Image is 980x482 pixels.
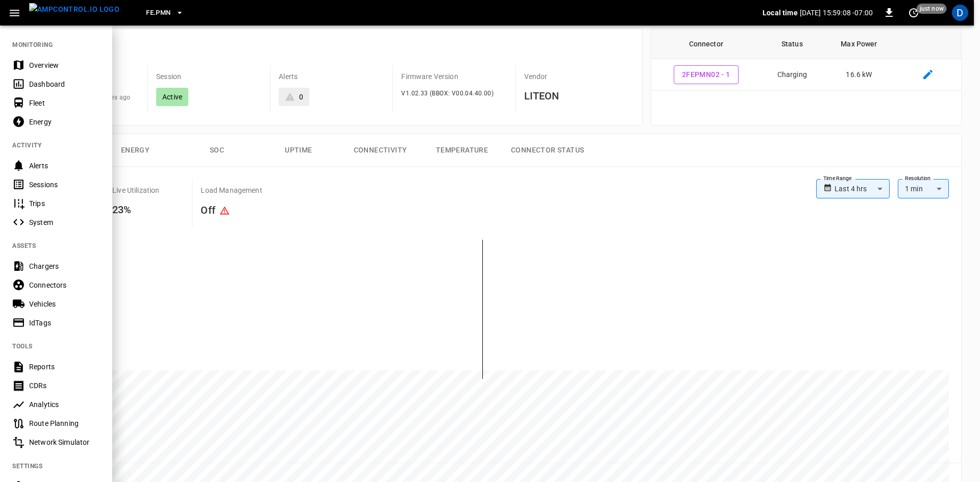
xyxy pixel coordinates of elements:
[29,198,100,209] div: Trips
[29,217,100,227] div: System
[29,299,100,309] div: Vehicles
[29,437,100,447] div: Network Simulator
[29,280,100,290] div: Connectors
[29,399,100,410] div: Analytics
[29,180,100,190] div: Sessions
[917,4,947,14] span: just now
[29,261,100,271] div: Chargers
[29,318,100,328] div: IdTags
[29,362,100,372] div: Reports
[29,3,119,16] img: ampcontrol.io logo
[29,60,100,70] div: Overview
[29,79,100,89] div: Dashboard
[29,380,100,391] div: CDRs
[905,5,922,21] button: set refresh interval
[763,8,798,18] p: Local time
[952,5,968,21] div: profile-icon
[29,98,100,108] div: Fleet
[146,7,170,19] span: FE.PMN
[800,8,873,18] p: [DATE] 15:59:08 -07:00
[29,161,100,171] div: Alerts
[29,117,100,127] div: Energy
[29,418,100,428] div: Route Planning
